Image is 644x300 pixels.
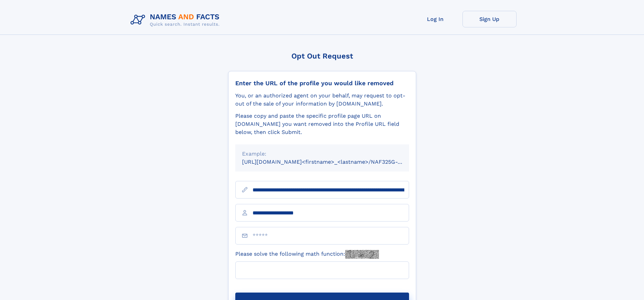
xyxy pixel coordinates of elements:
[235,92,409,108] div: You, or an authorized agent on your behalf, may request to opt-out of the sale of your informatio...
[235,79,409,87] div: Enter the URL of the profile you would like removed
[242,150,402,158] div: Example:
[235,250,379,259] label: Please solve the following math function:
[242,159,422,165] small: [URL][DOMAIN_NAME]<firstname>_<lastname>/NAF325G-xxxxxxxx
[235,112,409,136] div: Please copy and paste the specific profile page URL on [DOMAIN_NAME] you want removed into the Pr...
[228,52,416,60] div: Opt Out Request
[408,11,462,27] a: Log In
[128,11,225,29] img: Logo Names and Facts
[462,11,517,27] a: Sign Up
